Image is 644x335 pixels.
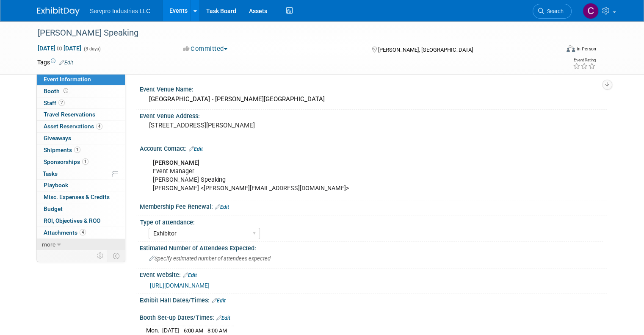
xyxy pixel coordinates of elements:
span: Sponsorships [44,158,88,165]
a: Asset Reservations4 [37,121,125,132]
a: Travel Reservations [37,109,125,120]
span: to [55,45,64,52]
span: 2 [58,100,65,106]
span: Specify estimated number of attendees expected [149,255,271,262]
div: Exhibit Hall Dates/Times: [140,294,607,305]
div: Membership Fee Renewal: [140,200,607,211]
div: Event Venue Address: [140,110,607,120]
div: [PERSON_NAME] Speaking [35,25,549,41]
span: 1 [82,158,88,165]
a: ROI, Objectives & ROO [37,215,125,227]
a: Shipments1 [37,144,125,156]
a: more [37,239,125,250]
span: 4 [80,229,86,235]
span: 4 [96,123,102,130]
div: Account Contact: [140,142,607,153]
span: Travel Reservations [44,111,95,118]
div: Event Venue Name: [140,83,607,94]
span: Playbook [44,182,68,188]
span: Booth [44,88,70,94]
a: Budget [37,203,125,215]
a: Edit [189,146,203,152]
span: more [42,241,55,248]
b: [PERSON_NAME] [153,159,199,166]
span: ROI, Objectives & ROO [44,217,100,224]
span: (3 days) [83,46,101,52]
span: Budget [44,205,63,212]
span: Asset Reservations [44,123,102,130]
div: In-Person [576,46,596,52]
a: Misc. Expenses & Credits [37,191,125,203]
span: Giveaways [44,135,71,141]
a: Booth [37,86,125,97]
a: Search [533,4,572,19]
span: Tasks [43,170,58,177]
div: Event Manager [PERSON_NAME] Speaking [PERSON_NAME] <[PERSON_NAME][EMAIL_ADDRESS][DOMAIN_NAME]> [147,155,516,197]
a: [URL][DOMAIN_NAME] [150,282,210,289]
a: Edit [59,60,73,66]
span: Booth not reserved yet [62,88,70,94]
span: Attachments [44,229,86,236]
td: Toggle Event Tabs [108,250,125,261]
a: Edit [216,315,230,321]
span: Misc. Expenses & Credits [44,194,110,200]
a: Playbook [37,180,125,191]
div: Estimated Number of Attendees Expected: [140,242,607,252]
span: [PERSON_NAME], [GEOGRAPHIC_DATA] [378,47,473,53]
td: [DATE] [162,326,180,335]
span: [DATE] [DATE] [37,44,82,52]
div: Event Format [514,44,596,57]
img: ExhibitDay [37,7,80,16]
div: Booth Set-up Dates/Times: [140,311,607,322]
pre: [STREET_ADDRESS][PERSON_NAME] [149,122,325,129]
a: Staff2 [37,97,125,109]
span: Staff [44,100,65,106]
img: Format-Inperson.png [567,45,575,52]
span: Event Information [44,76,91,83]
a: Edit [212,298,226,304]
button: Committed [180,44,231,53]
span: 6:00 AM - 8:00 AM [184,327,227,334]
span: Servpro Industries LLC [90,8,150,14]
div: [GEOGRAPHIC_DATA] - [PERSON_NAME][GEOGRAPHIC_DATA] [146,93,600,106]
span: Shipments [44,147,80,153]
a: Edit [215,204,229,210]
div: Type of attendance: [140,216,603,227]
td: Personalize Event Tab Strip [93,250,108,261]
a: Attachments4 [37,227,125,238]
a: Sponsorships1 [37,156,125,168]
span: 1 [74,147,80,153]
img: Chris Chassagneux [583,3,599,19]
span: Search [544,8,564,14]
div: Event Website: [140,269,607,280]
div: Event Rating [573,58,596,62]
a: Edit [183,272,197,278]
a: Tasks [37,168,125,180]
a: Giveaways [37,133,125,144]
a: Event Information [37,74,125,85]
td: Mon. [146,326,162,335]
td: Tags [37,58,73,66]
